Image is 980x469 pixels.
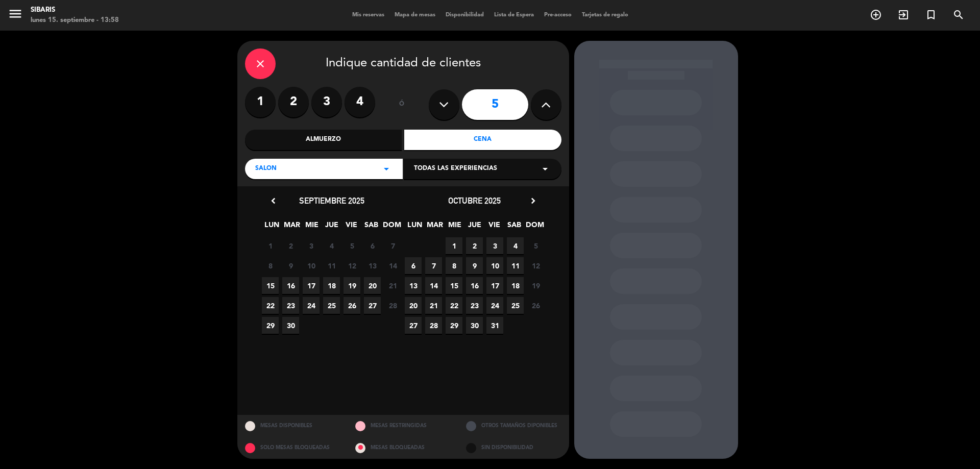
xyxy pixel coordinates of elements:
[870,9,882,21] i: add_circle_outline
[425,277,442,294] span: 14
[254,58,266,70] i: close
[448,195,501,206] span: octubre 2025
[348,415,458,437] div: MESAS RESTRINGIDAS
[364,277,381,294] span: 20
[527,277,544,294] span: 19
[446,317,462,334] span: 29
[440,12,489,18] span: Disponibilidad
[507,257,524,274] span: 11
[466,317,483,334] span: 30
[952,9,965,21] i: search
[486,277,503,294] span: 17
[539,12,577,18] span: Pre-acceso
[303,257,320,274] span: 10
[303,277,320,294] span: 17
[303,219,320,236] span: MIE
[446,277,462,294] span: 15
[262,237,279,254] span: 1
[282,277,299,294] span: 16
[262,297,279,314] span: 22
[527,237,544,254] span: 5
[425,317,442,334] span: 28
[414,164,497,174] span: Todas las experiencias
[405,297,422,314] span: 20
[486,237,503,254] span: 3
[507,237,524,254] span: 4
[303,297,320,314] span: 24
[345,87,375,117] label: 4
[344,237,360,254] span: 5
[268,195,279,206] i: chevron_left
[237,415,348,437] div: MESAS DISPONIBLES
[31,5,119,15] div: sibaris
[405,277,422,294] span: 13
[384,237,401,254] span: 7
[486,317,503,334] span: 31
[528,195,538,206] i: chevron_right
[278,87,309,117] label: 2
[323,297,340,314] span: 25
[405,257,422,274] span: 6
[389,12,440,18] span: Mapa de mesas
[347,12,389,18] span: Mis reservas
[486,297,503,314] span: 24
[344,257,360,274] span: 12
[466,219,483,236] span: JUE
[299,195,364,206] span: septiembre 2025
[262,317,279,334] span: 29
[458,437,569,459] div: SIN DISPONIBILIDAD
[245,48,561,79] div: Indique cantidad de clientes
[323,219,340,236] span: JUE
[383,219,400,236] span: DOM
[384,297,401,314] span: 28
[282,317,299,334] span: 30
[311,87,342,117] label: 3
[405,317,422,334] span: 27
[262,257,279,274] span: 8
[489,12,539,18] span: Lista de Espera
[466,237,483,254] span: 2
[344,297,360,314] span: 26
[282,257,299,274] span: 9
[466,297,483,314] span: 23
[245,87,276,117] label: 1
[282,237,299,254] span: 2
[283,219,300,236] span: MAR
[255,164,277,174] span: SALON
[348,437,458,459] div: MESAS BLOQUEADAS
[897,9,910,21] i: exit_to_app
[426,219,443,236] span: MAR
[303,237,320,254] span: 3
[526,219,543,236] span: DOM
[446,237,462,254] span: 1
[237,437,348,459] div: SOLO MESAS BLOQUEADAS
[446,297,462,314] span: 22
[8,6,23,25] button: menu
[323,257,340,274] span: 11
[446,219,463,236] span: MIE
[507,297,524,314] span: 25
[8,6,23,21] i: menu
[31,15,119,26] div: lunes 15. septiembre - 13:58
[384,277,401,294] span: 21
[323,277,340,294] span: 18
[506,219,523,236] span: SAB
[486,257,503,274] span: 10
[577,12,633,18] span: Tarjetas de regalo
[380,163,393,175] i: arrow_drop_down
[925,9,937,21] i: turned_in_not
[384,257,401,274] span: 14
[343,219,360,236] span: VIE
[406,219,423,236] span: LUN
[385,87,419,122] div: ó
[364,257,381,274] span: 13
[486,219,503,236] span: VIE
[458,415,569,437] div: OTROS TAMAÑOS DIPONIBLES
[323,237,340,254] span: 4
[344,277,360,294] span: 19
[507,277,524,294] span: 18
[539,163,551,175] i: arrow_drop_down
[425,297,442,314] span: 21
[364,237,381,254] span: 6
[245,130,402,150] div: Almuerzo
